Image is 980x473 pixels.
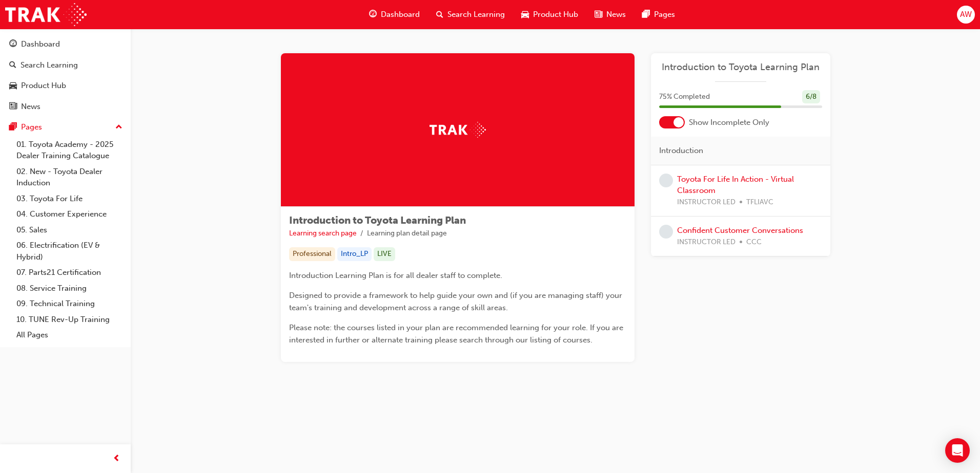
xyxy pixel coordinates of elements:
a: 01. Toyota Academy - 2025 Dealer Training Catalogue [12,137,127,164]
span: Please note: the courses listed in your plan are recommended learning for your role. If you are i... [289,323,625,345]
span: News [606,9,626,20]
div: Product Hub [21,80,66,92]
span: AW [960,9,972,20]
span: Pages [654,9,675,20]
div: Pages [21,121,42,133]
div: Intro_LP [337,247,372,261]
span: TFLIAVC [746,197,773,208]
a: 09. Technical Training [12,296,127,312]
span: learningRecordVerb_NONE-icon [659,174,673,187]
a: Confident Customer Conversations [677,226,803,235]
a: search-iconSearch Learning [428,4,513,25]
span: Show Incomplete Only [689,117,769,128]
span: INSTRUCTOR LED [677,197,736,208]
a: Learning search page [289,229,357,238]
span: Designed to provide a framework to help guide your own and (if you are managing staff) your team'... [289,291,624,312]
a: car-iconProduct Hub [513,4,586,25]
span: 75 % Completed [659,91,710,103]
a: guage-iconDashboard [361,4,428,25]
div: LIVE [374,247,395,261]
a: News [4,97,127,116]
button: DashboardSearch LearningProduct HubNews [4,33,127,118]
div: Professional [289,247,335,261]
span: Introduction [659,145,703,157]
span: search-icon [9,61,16,70]
div: 6 / 8 [802,90,820,104]
a: Dashboard [4,35,127,54]
span: Introduction Learning Plan is for all dealer staff to complete. [289,271,502,280]
a: 08. Service Training [12,281,127,296]
img: Trak [430,122,486,138]
span: prev-icon [113,453,120,465]
span: guage-icon [369,8,377,21]
a: 06. Electrification (EV & Hybrid) [12,238,127,265]
span: INSTRUCTOR LED [677,236,736,248]
button: Pages [4,118,127,137]
span: news-icon [9,102,17,112]
div: News [21,101,40,113]
span: car-icon [9,81,17,91]
div: Dashboard [21,38,60,50]
span: CCC [746,236,762,248]
a: Introduction to Toyota Learning Plan [659,61,822,73]
a: 10. TUNE Rev-Up Training [12,312,127,328]
li: Learning plan detail page [367,228,447,240]
span: pages-icon [9,123,17,132]
a: Toyota For Life In Action - Virtual Classroom [677,175,794,196]
a: 07. Parts21 Certification [12,265,127,281]
a: 02. New - Toyota Dealer Induction [12,164,127,191]
span: learningRecordVerb_NONE-icon [659,225,673,239]
span: up-icon [115,121,122,134]
span: guage-icon [9,40,17,49]
img: Trak [5,3,87,26]
span: Product Hub [533,9,578,20]
a: All Pages [12,327,127,343]
span: search-icon [436,8,443,21]
a: 05. Sales [12,222,127,238]
span: Introduction to Toyota Learning Plan [289,214,466,226]
span: news-icon [595,8,602,21]
span: car-icon [521,8,529,21]
button: AW [957,6,975,24]
a: 04. Customer Experience [12,206,127,222]
span: Dashboard [381,9,420,20]
a: pages-iconPages [634,4,683,25]
div: Open Intercom Messenger [945,438,970,463]
span: pages-icon [642,8,650,21]
a: Search Learning [4,56,127,75]
div: Search Learning [21,59,78,71]
a: 03. Toyota For Life [12,191,127,207]
span: Search Learning [447,9,505,20]
a: news-iconNews [586,4,634,25]
a: Product Hub [4,76,127,95]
